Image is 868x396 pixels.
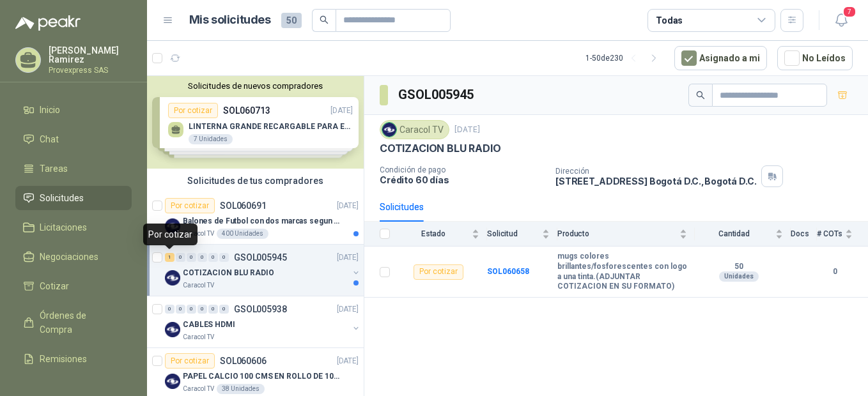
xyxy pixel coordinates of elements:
[40,279,69,293] span: Cotizar
[208,253,218,262] div: 0
[380,174,545,185] p: Crédito 60 días
[398,222,487,247] th: Estado
[208,305,218,314] div: 0
[382,123,396,137] img: Company Logo
[147,76,364,169] div: Solicitudes de nuevos compradoresPor cotizarSOL060713[DATE] LINTERNA GRANDE RECARGABLE PARA ESPAC...
[487,267,529,276] a: SOL060658
[165,253,174,262] div: 1
[817,229,842,238] span: # COTs
[15,303,132,342] a: Órdenes de Compra
[15,98,132,122] a: Inicio
[40,191,84,205] span: Solicitudes
[817,266,853,278] b: 0
[40,103,60,117] span: Inicio
[143,224,198,245] div: Por cotizar
[337,355,359,367] p: [DATE]
[183,384,214,394] p: Caracol TV
[187,305,196,314] div: 0
[165,374,180,389] img: Company Logo
[234,305,287,314] p: GSOL005938
[40,220,87,234] span: Licitaciones
[414,264,463,280] div: Por cotizar
[183,229,214,239] p: Caracol TV
[791,222,817,247] th: Docs
[380,165,545,174] p: Condición de pago
[219,305,229,314] div: 0
[674,46,767,70] button: Asignado a mi
[15,15,81,31] img: Logo peakr
[165,250,361,291] a: 1 0 0 0 0 0 GSOL005945[DATE] Company LogoCOTIZACION BLU RADIOCaracol TV
[695,262,783,272] b: 50
[165,198,215,213] div: Por cotizar
[281,13,302,28] span: 50
[49,66,132,74] p: Provexpress SAS
[165,322,180,337] img: Company Logo
[165,270,180,286] img: Company Logo
[719,271,759,282] div: Unidades
[147,169,364,193] div: Solicitudes de tus compradores
[777,46,853,70] button: No Leídos
[557,252,687,291] b: mugs colores brillantes/fosforescentes con logo a una tinta.(ADJUNTAR COTIZACION EN SU FORMATO)
[183,267,274,279] p: COTIZACION BLU RADIO
[165,305,174,314] div: 0
[337,303,359,316] p: [DATE]
[40,132,59,146] span: Chat
[380,200,424,214] div: Solicitudes
[165,218,180,234] img: Company Logo
[220,356,267,365] p: SOL060606
[696,91,705,100] span: search
[198,253,207,262] div: 0
[176,305,185,314] div: 0
[555,167,756,176] p: Dirección
[15,215,132,240] a: Licitaciones
[695,229,773,238] span: Cantidad
[187,253,196,262] div: 0
[165,301,361,342] a: 0 0 0 0 0 0 GSOL005938[DATE] Company LogoCABLES HDMICaracol TV
[183,215,342,227] p: Balones de Futbol con dos marcas segun adjunto. Adjuntar cotizacion en su formato
[152,81,359,91] button: Solicitudes de nuevos compradores
[15,186,132,210] a: Solicitudes
[234,253,287,262] p: GSOL005945
[176,253,185,262] div: 0
[40,352,87,366] span: Remisiones
[165,353,215,369] div: Por cotizar
[695,222,791,247] th: Cantidad
[487,229,539,238] span: Solicitud
[656,13,683,27] div: Todas
[219,253,229,262] div: 0
[147,193,364,245] a: Por cotizarSOL060691[DATE] Company LogoBalones de Futbol con dos marcas segun adjunto. Adjuntar c...
[557,222,695,247] th: Producto
[15,347,132,371] a: Remisiones
[585,48,664,68] div: 1 - 50 de 230
[830,9,853,32] button: 7
[398,85,476,105] h3: GSOL005945
[15,274,132,298] a: Cotizar
[337,252,359,264] p: [DATE]
[320,15,329,24] span: search
[183,370,342,383] p: PAPEL CALCIO 100 CMS EN ROLLO DE 100 GR
[398,229,469,238] span: Estado
[555,176,756,187] p: [STREET_ADDRESS] Bogotá D.C. , Bogotá D.C.
[183,332,214,342] p: Caracol TV
[40,308,120,337] span: Órdenes de Compra
[49,46,132,64] p: [PERSON_NAME] Ramirez
[189,11,271,29] h1: Mis solicitudes
[454,124,480,136] p: [DATE]
[217,384,265,394] div: 38 Unidades
[183,280,214,291] p: Caracol TV
[842,6,856,18] span: 7
[15,245,132,269] a: Negociaciones
[487,222,557,247] th: Solicitud
[817,222,868,247] th: # COTs
[40,250,98,264] span: Negociaciones
[337,200,359,212] p: [DATE]
[220,201,267,210] p: SOL060691
[217,229,268,239] div: 400 Unidades
[40,162,68,176] span: Tareas
[15,156,132,181] a: Tareas
[380,120,449,139] div: Caracol TV
[198,305,207,314] div: 0
[183,319,235,331] p: CABLES HDMI
[557,229,677,238] span: Producto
